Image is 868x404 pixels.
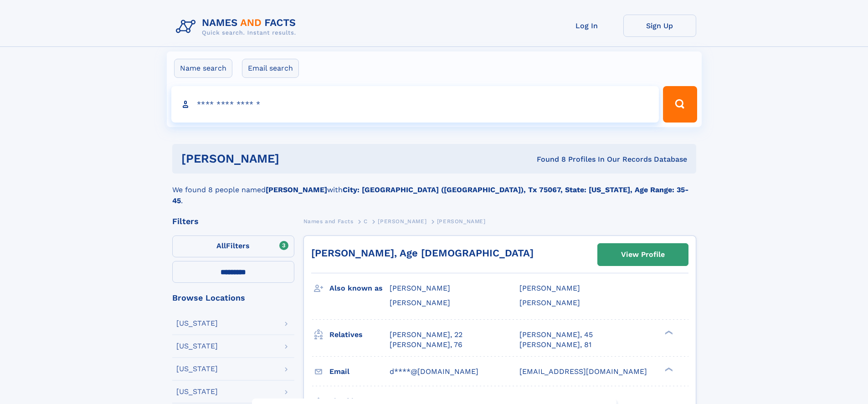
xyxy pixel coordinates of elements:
label: Name search [174,59,232,78]
b: [PERSON_NAME] [266,185,327,194]
div: Browse Locations [172,294,294,302]
a: C [364,215,368,227]
span: [PERSON_NAME] [519,284,580,292]
span: [PERSON_NAME] [519,298,580,307]
div: Found 8 Profiles In Our Records Database [408,154,687,164]
button: Search Button [663,86,697,123]
div: [US_STATE] [176,388,218,395]
h1: [PERSON_NAME] [181,153,408,164]
div: [US_STATE] [176,343,218,350]
a: Names and Facts [303,215,354,227]
label: Filters [172,235,294,257]
div: View Profile [621,244,665,265]
h3: Email [329,364,390,379]
a: [PERSON_NAME], 22 [390,330,462,340]
div: [US_STATE] [176,365,218,373]
a: [PERSON_NAME], 81 [519,340,591,350]
span: [PERSON_NAME] [390,298,450,307]
div: Filters [172,217,294,225]
a: [PERSON_NAME], 45 [519,330,593,340]
h3: Relatives [329,327,390,343]
div: We found 8 people named with . [172,174,696,206]
span: [PERSON_NAME] [437,218,486,225]
a: Sign Up [623,15,696,37]
div: ❯ [663,329,673,335]
b: City: [GEOGRAPHIC_DATA] ([GEOGRAPHIC_DATA]), Tx 75067, State: [US_STATE], Age Range: 35-45 [172,185,688,205]
a: [PERSON_NAME], 76 [390,340,462,350]
span: All [216,241,226,250]
span: [PERSON_NAME] [390,284,450,292]
a: Log In [550,15,623,37]
span: C [364,218,368,225]
span: [PERSON_NAME] [378,218,426,225]
h3: Also known as [329,281,390,296]
div: [US_STATE] [176,320,218,327]
div: ❯ [663,366,673,372]
input: search input [171,86,659,123]
a: [PERSON_NAME] [378,215,426,227]
img: Logo Names and Facts [172,15,303,39]
a: View Profile [598,244,688,266]
a: [PERSON_NAME], Age [DEMOGRAPHIC_DATA] [311,247,534,259]
label: Email search [242,59,299,78]
span: [EMAIL_ADDRESS][DOMAIN_NAME] [519,367,647,376]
